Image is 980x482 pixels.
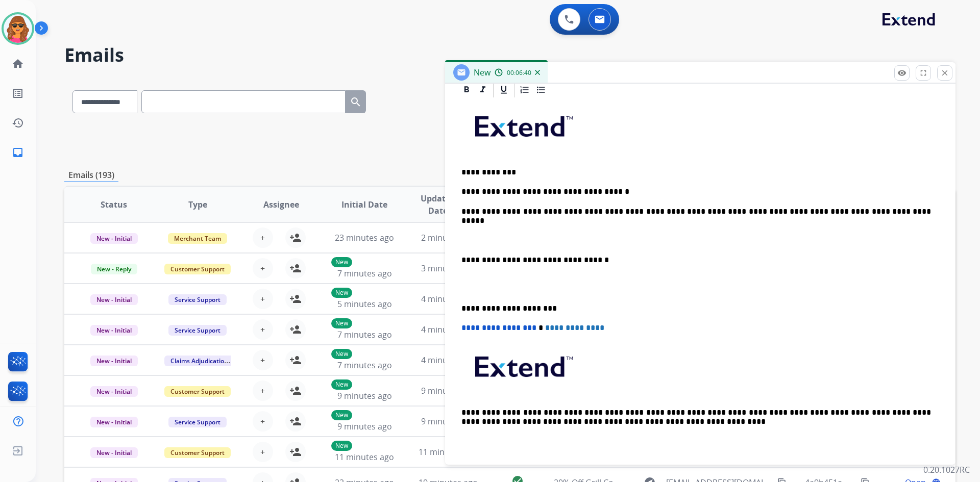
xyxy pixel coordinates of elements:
span: New - Initial [90,294,138,305]
span: New - Initial [90,325,138,336]
span: Service Support [168,294,227,305]
mat-icon: home [12,58,24,70]
span: Type [188,198,207,211]
button: + [253,411,273,432]
mat-icon: fullscreen [919,68,928,78]
p: New [331,379,352,390]
span: 11 minutes ago [419,446,478,458]
span: 2 minutes ago [421,232,476,243]
p: 0.20.1027RC [923,464,970,476]
div: Bullet List [533,82,549,97]
img: avatar [4,14,32,43]
div: Underline [496,82,511,97]
button: + [253,350,273,370]
span: New - Initial [90,386,138,397]
span: 4 minutes ago [421,324,476,335]
span: 7 minutes ago [337,329,392,340]
mat-icon: remove_red_eye [897,68,906,78]
span: Assignee [263,198,299,211]
span: New [474,67,491,78]
span: 7 minutes ago [337,268,392,279]
p: New [331,349,352,359]
button: + [253,319,273,340]
p: New [331,257,352,267]
span: + [260,293,265,305]
p: New [331,410,352,420]
button: + [253,380,273,401]
span: Status [101,198,127,211]
span: 9 minutes ago [337,421,392,432]
mat-icon: person_add [289,293,302,305]
span: Merchant Team [168,233,227,244]
span: + [260,232,265,244]
span: 7 minutes ago [337,360,392,371]
mat-icon: person_add [289,385,302,397]
h2: Emails [64,45,955,65]
span: New - Initial [90,447,138,458]
span: + [260,385,265,397]
span: Claims Adjudication [164,356,234,366]
span: Initial Date [341,198,387,211]
div: Italic [475,82,491,97]
span: + [260,415,265,427]
div: Ordered List [517,82,532,97]
span: + [260,323,265,336]
p: New [331,318,352,328]
span: Customer Support [164,386,231,397]
mat-icon: close [940,68,949,78]
mat-icon: person_add [289,323,302,336]
mat-icon: list_alt [12,87,24,99]
mat-icon: person_add [289,446,302,458]
mat-icon: inbox [12,146,24,159]
mat-icon: person_add [289,415,302,427]
span: + [260,446,265,458]
button: + [253,289,273,309]
mat-icon: history [12,117,24,129]
button: + [253,258,273,278]
span: New - Initial [90,417,138,427]
span: Service Support [168,417,227,427]
span: Customer Support [164,264,231,274]
span: Updated Date [415,192,461,217]
span: 9 minutes ago [421,416,476,427]
p: Emails (193) [64,169,118,182]
mat-icon: person_add [289,262,302,274]
p: New [331,441,352,451]
mat-icon: person_add [289,232,302,244]
span: Service Support [168,325,227,336]
span: 4 minutes ago [421,354,476,366]
span: New - Initial [90,356,138,366]
span: 9 minutes ago [337,390,392,401]
span: 3 minutes ago [421,263,476,274]
div: Bold [459,82,474,97]
span: 4 minutes ago [421,293,476,305]
span: New - Reply [91,264,137,274]
p: New [331,288,352,298]
button: + [253,442,273,462]
span: New - Initial [90,233,138,244]
mat-icon: search [350,96,362,108]
span: 5 minutes ago [337,298,392,310]
span: 23 minutes ago [335,232,394,243]
span: + [260,262,265,274]
mat-icon: person_add [289,354,302,366]
span: Customer Support [164,447,231,458]
span: 00:06:40 [507,69,531,77]
button: + [253,227,273,248]
span: 11 minutes ago [335,451,394,463]
span: + [260,354,265,366]
span: 9 minutes ago [421,385,476,396]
